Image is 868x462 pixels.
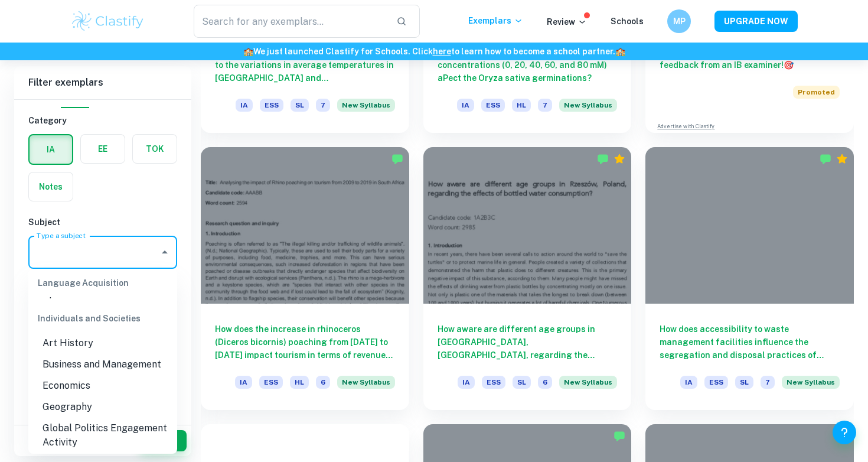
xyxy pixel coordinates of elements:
span: IA [458,376,475,389]
span: New Syllabus [337,99,395,112]
a: Schools [611,17,644,26]
button: Close [156,244,173,261]
img: Clastify logo [70,9,145,33]
span: 7 [761,376,775,389]
div: Starting from the May 2026 session, the ESS IA requirements have changed. We created this exempla... [337,99,395,119]
span: ESS [259,376,283,389]
label: Type a subject [37,230,86,240]
button: UPGRADE NOW [714,11,798,32]
h6: To what extent do CO2 emissions contribute to the variations in average temperatures in [GEOGRAPH... [215,45,395,84]
span: SL [291,99,309,112]
span: 6 [538,376,552,389]
a: How aware are different age groups in [GEOGRAPHIC_DATA], [GEOGRAPHIC_DATA], regarding the effects... [423,147,632,409]
span: IA [457,99,474,112]
h6: Category [28,114,177,127]
input: Search for any exemplars... [194,5,387,38]
span: IA [236,99,253,112]
span: 🏫 [615,47,625,56]
img: Marked [820,153,831,165]
h6: To what extent do diPerent NaCl concentrations (0, 20, 40, 60, and 80 mM) aPect the Oryza sativa ... [438,45,618,84]
span: New Syllabus [782,376,840,389]
span: ESS [260,99,283,112]
span: ESS [481,99,505,112]
li: Global Politics Engagement Activity [28,418,177,453]
a: How does accessibility to waste management facilities influence the segregation and disposal prac... [645,147,854,409]
span: HL [290,376,309,389]
button: IA [30,135,72,164]
img: Marked [614,430,625,442]
h6: How does the increase in rhinoceros (Diceros bicornis) poaching from [DATE] to [DATE] impact tour... [215,323,395,362]
span: Promoted [793,86,840,99]
li: Art History [28,333,177,354]
button: TOK [133,135,177,163]
a: Advertise with Clastify [657,122,714,131]
li: Geography [28,396,177,418]
a: here [433,47,451,56]
span: 7 [538,99,552,112]
span: IA [680,376,697,389]
div: Individuals and Societies [28,304,177,333]
h6: MP [673,15,686,28]
button: Notes [29,173,73,201]
h6: How aware are different age groups in [GEOGRAPHIC_DATA], [GEOGRAPHIC_DATA], regarding the effects... [438,323,618,362]
span: SL [735,376,753,389]
div: Premium [614,153,625,165]
div: Premium [836,153,848,165]
span: 6 [316,376,330,389]
div: Starting from the May 2026 session, the ESS IA requirements have changed. We created this exempla... [559,376,617,396]
button: Help and Feedback [833,421,856,444]
div: Language Acquisition [28,269,177,297]
span: 🏫 [243,47,253,56]
button: EE [81,135,125,163]
div: Starting from the May 2026 session, the ESS IA requirements have changed. We created this exempla... [782,376,840,396]
span: 🎯 [784,60,794,70]
span: New Syllabus [337,376,395,389]
span: ESS [482,376,505,389]
h6: Subject [28,216,177,229]
img: Marked [597,153,609,165]
span: SL [513,376,531,389]
span: IA [235,376,252,389]
h6: Filter exemplars [14,66,191,99]
div: Starting from the May 2026 session, the ESS IA requirements have changed. We created this exempla... [559,99,617,119]
span: 7 [316,99,330,112]
li: Economics [28,375,177,396]
span: New Syllabus [559,99,617,112]
p: Review [547,15,587,28]
button: MP [667,9,691,33]
span: ESS [704,376,728,389]
div: Starting from the May 2026 session, the ESS IA requirements have changed. We created this exempla... [337,376,395,396]
span: HL [512,99,531,112]
li: Business and Management [28,354,177,375]
a: How does the increase in rhinoceros (Diceros bicornis) poaching from [DATE] to [DATE] impact tour... [201,147,409,409]
span: New Syllabus [559,376,617,389]
h6: How does accessibility to waste management facilities influence the segregation and disposal prac... [660,323,840,362]
p: Exemplars [468,14,523,27]
img: Marked [391,153,403,165]
h6: We just launched Clastify for Schools. Click to learn how to become a school partner. [2,45,866,58]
